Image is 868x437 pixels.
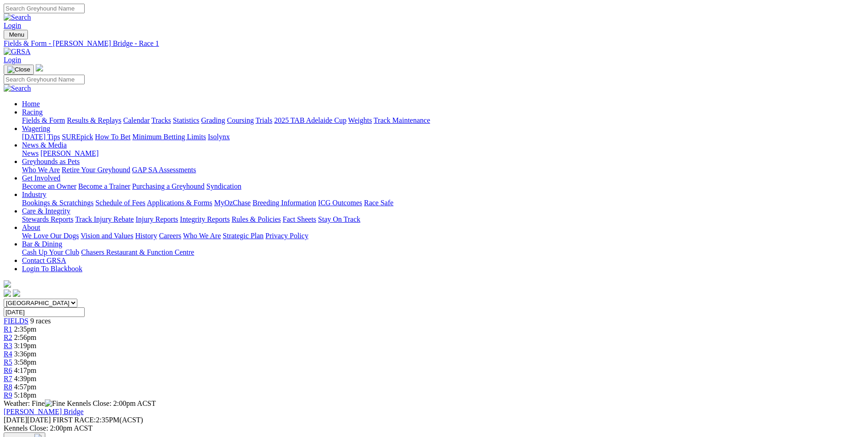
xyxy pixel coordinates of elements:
[22,141,67,149] a: News & Media
[151,116,171,124] a: Tracks
[4,383,12,391] a: R8
[62,133,93,141] a: SUREpick
[214,199,251,207] a: MyOzChase
[22,125,50,132] a: Wagering
[253,199,316,207] a: Breeding Information
[14,325,37,333] span: 2:35pm
[14,375,37,382] span: 4:39pm
[4,358,12,366] a: R5
[173,116,199,124] a: Statistics
[4,22,21,29] a: Login
[22,166,864,174] div: Greyhounds as Pets
[4,39,864,48] div: Fields & Form - [PERSON_NAME] Bridge - Race 1
[75,215,134,223] a: Track Injury Rebate
[53,416,143,424] span: 2:35PM(ACST)
[14,333,37,341] span: 2:56pm
[183,232,221,240] a: Who We Are
[22,149,864,158] div: News & Media
[22,257,66,264] a: Contact GRSA
[135,232,157,240] a: History
[135,215,178,223] a: Injury Reports
[67,399,156,407] span: Kennels Close: 2:00pm ACST
[14,391,37,399] span: 5:18pm
[22,265,82,273] a: Login To Blackbook
[4,30,28,39] button: Toggle navigation
[22,182,864,191] div: Get Involved
[81,232,133,240] a: Vision and Values
[67,116,121,124] a: Results & Replays
[4,333,12,341] a: R2
[4,408,84,415] a: [PERSON_NAME] Bridge
[22,224,40,231] a: About
[9,31,24,38] span: Menu
[22,191,46,198] a: Industry
[4,325,12,333] a: R1
[4,56,21,64] a: Login
[22,166,60,174] a: Who We Are
[22,248,79,256] a: Cash Up Your Club
[147,199,212,207] a: Applications & Forms
[22,248,864,257] div: Bar & Dining
[4,317,28,325] a: FIELDS
[22,116,864,125] div: Racing
[132,133,206,141] a: Minimum Betting Limits
[4,48,31,56] img: GRSA
[22,133,864,141] div: Wagering
[232,215,281,223] a: Rules & Policies
[201,116,225,124] a: Grading
[4,350,12,358] a: R4
[22,232,864,240] div: About
[159,232,181,240] a: Careers
[318,199,362,207] a: ICG Outcomes
[22,133,60,141] a: [DATE] Tips
[22,174,60,182] a: Get Involved
[53,416,96,424] span: FIRST RACE:
[4,391,12,399] a: R9
[4,290,11,297] img: facebook.svg
[364,199,393,207] a: Race Safe
[123,116,150,124] a: Calendar
[22,207,70,215] a: Care & Integrity
[30,317,51,325] span: 9 races
[4,424,864,432] div: Kennels Close: 2:00pm ACST
[22,182,76,190] a: Become an Owner
[4,342,12,350] a: R3
[132,182,205,190] a: Purchasing a Greyhound
[22,100,40,108] a: Home
[274,116,346,124] a: 2025 TAB Adelaide Cup
[4,375,12,382] a: R7
[36,64,43,71] img: logo-grsa-white.png
[255,116,272,124] a: Trials
[14,383,37,391] span: 4:57pm
[22,158,80,165] a: Greyhounds as Pets
[22,240,62,248] a: Bar & Dining
[283,215,316,223] a: Fact Sheets
[22,149,38,157] a: News
[4,416,27,424] span: [DATE]
[4,84,31,93] img: Search
[95,199,145,207] a: Schedule of Fees
[227,116,254,124] a: Coursing
[265,232,308,240] a: Privacy Policy
[95,133,131,141] a: How To Bet
[208,133,230,141] a: Isolynx
[22,199,93,207] a: Bookings & Scratchings
[4,366,12,374] a: R6
[14,342,37,350] span: 3:19pm
[7,66,30,73] img: Close
[40,149,98,157] a: [PERSON_NAME]
[374,116,430,124] a: Track Maintenance
[4,399,67,407] span: Weather: Fine
[318,215,360,223] a: Stay On Track
[348,116,372,124] a: Weights
[4,13,31,22] img: Search
[45,399,65,408] img: Fine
